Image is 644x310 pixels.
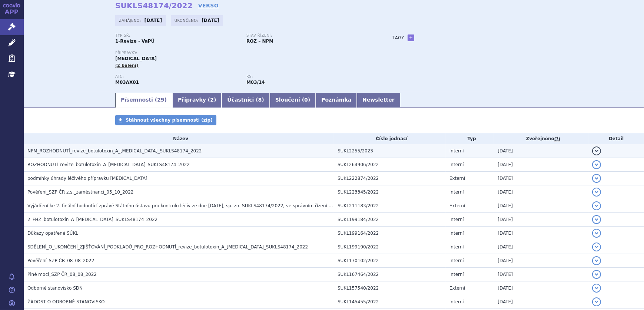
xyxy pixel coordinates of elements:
p: ATC: [115,75,239,79]
a: Poznámka [316,93,357,108]
span: Externí [449,286,465,291]
td: SUKL223345/2022 [334,185,446,199]
button: detail [592,270,601,279]
span: NPM_ROZHODNUTÍ_revize_botulotoxin_A_DYSPORT_SUKLS48174_2022 [27,148,202,154]
span: Interní [449,231,464,236]
span: Plné moci_SZP ČR_08_08_2022 [27,272,97,277]
span: 0 [304,97,308,103]
td: SUKL199190/2022 [334,240,446,254]
span: Zahájeno: [119,17,142,23]
td: [DATE] [494,144,588,158]
td: SUKL222874/2022 [334,172,446,185]
button: detail [592,160,601,169]
a: + [408,34,414,41]
span: Externí [449,176,465,181]
td: SUKL199164/2022 [334,227,446,240]
td: SUKL2255/2023 [334,144,446,158]
button: detail [592,229,601,238]
p: RS: [246,75,370,79]
th: Typ [446,133,494,144]
td: SUKL145455/2022 [334,295,446,309]
td: [DATE] [494,172,588,185]
a: Sloučení (0) [270,93,316,108]
strong: ROZ – NPM [246,39,273,44]
p: Stav řízení: [246,33,370,38]
span: Interní [449,299,464,304]
span: Pověření_SZP ČR_08_08_2022 [27,258,94,263]
td: SUKL199184/2022 [334,213,446,227]
th: Číslo jednací [334,133,446,144]
span: Odborné stanovisko SDN [27,286,83,291]
p: Přípravky: [115,51,378,55]
span: Interní [449,272,464,277]
span: [MEDICAL_DATA] [115,56,157,61]
a: Newsletter [357,93,400,108]
span: Vyjádření ke 2. finální hodnotící zprávě Státního ústavu pro kontrolu léčiv ze dne 16. 9. 2022, s... [27,203,589,208]
strong: SUKLS48174/2022 [115,1,193,10]
span: Interní [449,148,464,154]
span: Pověření_SZP ČR z.s._zaměstnanci_05_10_2022 [27,189,133,195]
td: [DATE] [494,240,588,254]
td: [DATE] [494,281,588,295]
th: Detail [588,133,644,144]
span: ŽÁDOST O ODBORNÉ STANOVISKO [27,299,104,304]
span: (2 balení) [115,63,139,68]
th: Název [24,133,334,144]
td: [DATE] [494,227,588,240]
span: Interní [449,189,464,195]
button: detail [592,297,601,306]
span: Stáhnout všechny písemnosti (zip) [126,118,213,123]
a: Stáhnout všechny písemnosti (zip) [115,115,216,125]
td: SUKL211183/2022 [334,199,446,213]
span: 2_FHZ_botulotoxin_A_DYSPORT_SUKLS48174_2022 [27,217,157,222]
td: SUKL264906/2022 [334,158,446,172]
span: SDĚLENÍ_O_UKONČENÍ_ZJIŠŤOVÁNÍ_PODKLADŮ_PRO_ROZHODNUTÍ_revize_botulotoxin_A_DYSPORT_SUKLS48174_2022 [27,244,308,250]
td: [DATE] [494,295,588,309]
td: [DATE] [494,199,588,213]
span: Ukončeno: [175,17,200,23]
span: Interní [449,162,464,167]
button: detail [592,146,601,155]
strong: BOTULOTOXIN [115,80,139,85]
strong: [DATE] [145,18,162,23]
a: VERSO [198,2,219,9]
span: Interní [449,258,464,263]
a: Přípravky (2) [172,93,222,108]
button: detail [592,201,601,210]
span: podmínky úhrady léčivého přípravku Dysport [27,176,147,181]
span: Externí [449,203,465,208]
span: Interní [449,244,464,250]
td: [DATE] [494,185,588,199]
span: ROZHODNUTÍ_revize_botulotoxin_A_DYSPORT_SUKLS48174_2022 [27,162,190,167]
span: 29 [157,97,164,103]
td: SUKL157540/2022 [334,281,446,295]
span: 2 [210,97,214,103]
strong: 1-Revize - VaPÚ [115,39,155,44]
button: detail [592,243,601,251]
button: detail [592,215,601,224]
button: detail [592,188,601,197]
th: Zveřejněno [494,133,588,144]
td: [DATE] [494,268,588,281]
abbr: (?) [554,136,560,142]
strong: botulotoxin A (LP DYSPORT 300SU a 500 SU) [246,80,265,85]
button: detail [592,256,601,265]
strong: [DATE] [202,18,219,23]
span: Důkazy opatřené SÚKL [27,231,78,236]
td: [DATE] [494,158,588,172]
span: 8 [258,97,262,103]
button: detail [592,284,601,293]
p: Typ SŘ: [115,33,239,38]
td: [DATE] [494,213,588,227]
a: Písemnosti (29) [115,93,172,108]
button: detail [592,174,601,183]
td: [DATE] [494,254,588,268]
td: SUKL167464/2022 [334,268,446,281]
td: SUKL170102/2022 [334,254,446,268]
h3: Tagy [392,33,404,42]
a: Účastníci (8) [222,93,269,108]
span: Interní [449,217,464,222]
